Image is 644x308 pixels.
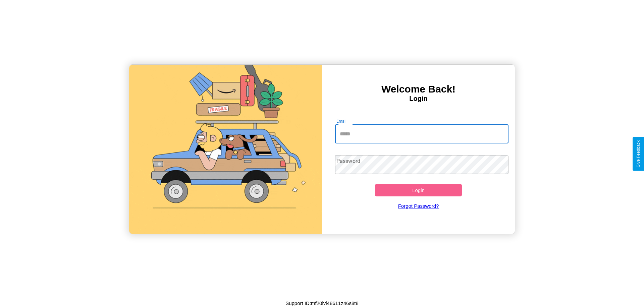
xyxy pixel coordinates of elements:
[285,299,359,308] p: Support ID: mf20ivl48611z46s8t8
[336,118,347,124] label: Email
[636,140,641,168] div: Give Feedback
[129,65,322,234] img: gif
[375,184,462,196] button: Login
[322,83,515,95] h3: Welcome Back!
[332,196,505,215] a: Forgot Password?
[322,95,515,103] h4: Login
